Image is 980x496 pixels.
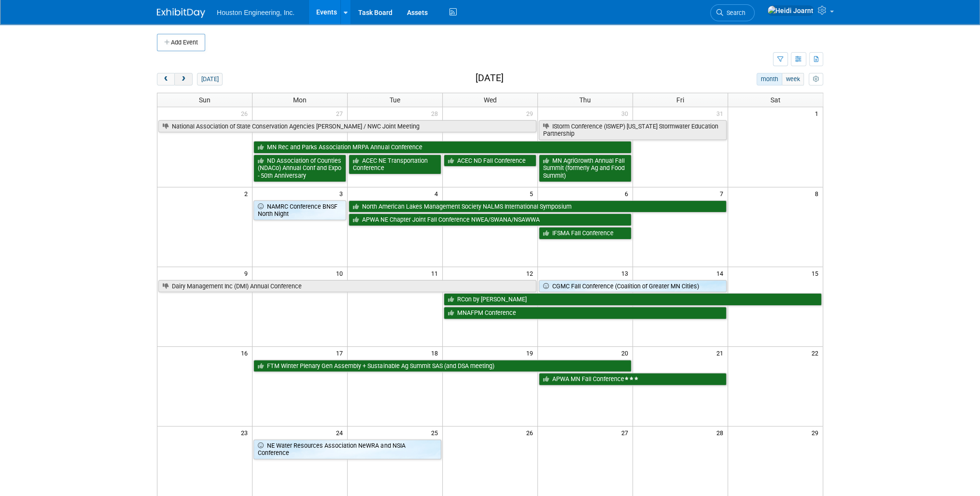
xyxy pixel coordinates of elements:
button: week [782,73,804,85]
span: 30 [620,107,632,119]
span: 23 [240,426,252,439]
span: 10 [335,267,347,279]
span: 28 [715,426,728,439]
a: ACEC ND Fall Conference [444,155,536,167]
img: Heidi Joarnt [767,5,814,16]
span: Houston Engineering, Inc. [217,9,294,16]
span: 11 [430,267,442,279]
img: ExhibitDay [157,8,205,18]
span: Fri [676,96,684,104]
span: 14 [715,267,728,279]
span: 24 [335,426,347,439]
span: 25 [430,426,442,439]
span: 7 [719,187,728,199]
span: Wed [483,96,496,104]
span: Sat [770,96,780,104]
span: 20 [620,347,632,359]
a: North American Lakes Management Society NALMS International Symposium [349,200,726,213]
a: MNAFPM Conference [444,307,727,319]
h2: [DATE] [476,73,504,84]
a: RCon by [PERSON_NAME] [444,293,822,306]
span: 26 [525,426,537,439]
span: Thu [579,96,591,104]
span: 29 [811,426,823,439]
span: 27 [620,426,632,439]
a: MN AgriGrowth Annual Fall Summit (formerly Ag and Food Summit) [539,155,631,182]
a: Dairy Management Inc (DMI) Annual Conference [158,280,536,293]
a: Search [710,4,755,21]
span: 16 [240,347,252,359]
span: Mon [293,96,307,104]
span: 3 [338,187,347,199]
a: ACEC NE Transportation Conference [349,155,441,174]
a: CGMC Fall Conference (Coalition of Greater MN Cities) [539,280,727,293]
span: 21 [715,347,728,359]
a: MN Rec and Parks Association MRPA Annual Conference [253,141,631,154]
span: 22 [811,347,823,359]
span: 13 [620,267,632,279]
span: 27 [335,107,347,119]
span: 29 [525,107,537,119]
span: 18 [430,347,442,359]
span: 26 [240,107,252,119]
a: IStorm Conference (ISWEP) [US_STATE] Stormwater Education Partnership [539,120,727,140]
a: NAMRC Conference BNSF North Night [253,200,346,220]
span: 31 [715,107,728,119]
span: 2 [243,187,252,199]
button: next [174,73,192,85]
span: 15 [811,267,823,279]
span: 6 [624,187,632,199]
button: [DATE] [197,73,223,85]
span: Sun [199,96,210,104]
a: National Association of State Conservation Agencies [PERSON_NAME] / NWC Joint Meeting [158,120,536,133]
a: APWA NE Chapter Joint Fall Conference NWEA/SWANA/NSAWWA [349,213,631,226]
span: 8 [814,187,823,199]
i: Personalize Calendar [812,76,819,83]
a: FTM Winter Plenary Gen Assembly + Sustainable Ag Summit SAS (and DSA meeting) [253,360,631,372]
span: 1 [814,107,823,119]
span: 5 [529,187,537,199]
a: IFSMA Fall Conference [539,227,631,240]
span: 28 [430,107,442,119]
span: Tue [390,96,400,104]
a: ND Association of Counties (NDACo) Annual Conf and Expo - 50th Anniversary [253,155,346,182]
a: APWA MN Fall Conference [539,373,727,385]
span: 12 [525,267,537,279]
a: NE Water Resources Association NeWRA and NSIA Conference [253,439,441,459]
button: month [756,73,782,85]
button: myCustomButton [809,73,823,85]
span: 4 [434,187,442,199]
span: 17 [335,347,347,359]
button: prev [157,73,175,85]
span: Search [723,9,745,16]
span: 9 [243,267,252,279]
span: 19 [525,347,537,359]
button: Add Event [157,34,205,51]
